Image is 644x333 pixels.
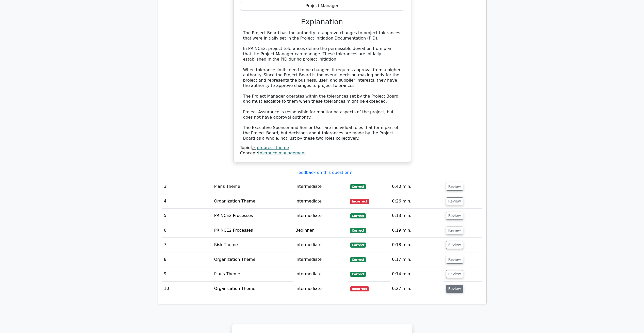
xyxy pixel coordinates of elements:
[350,213,366,218] span: Correct
[293,179,348,194] td: Intermediate
[296,170,352,175] a: Feedback on this question?
[243,30,401,141] div: The Project Board has the authority to approve changes to project tolerances that were initially ...
[390,282,444,296] td: 0:27 min.
[446,197,463,205] button: Review
[390,209,444,223] td: 0:13 min.
[293,223,348,238] td: Beginner
[162,252,212,267] td: 8
[212,194,293,209] td: Organization Theme
[390,267,444,281] td: 0:14 min.
[257,145,289,150] a: progress theme
[212,267,293,281] td: Plans Theme
[162,267,212,281] td: 9
[162,238,212,252] td: 7
[446,270,463,278] button: Review
[162,282,212,296] td: 10
[212,252,293,267] td: Organization Theme
[350,286,369,291] span: Incorrect
[293,238,348,252] td: Intermediate
[350,243,366,248] span: Correct
[390,223,444,238] td: 0:19 min.
[212,223,293,238] td: PRINCE2 Processes
[212,179,293,194] td: Plans Theme
[390,194,444,209] td: 0:26 min.
[350,199,369,204] span: Incorrect
[258,151,306,155] a: tolerance management
[240,1,404,11] div: Project Manager
[162,194,212,209] td: 4
[240,145,404,151] div: Topic:
[446,285,463,293] button: Review
[446,183,463,191] button: Review
[350,184,366,189] span: Correct
[350,272,366,277] span: Correct
[446,241,463,249] button: Review
[293,282,348,296] td: Intermediate
[390,238,444,252] td: 0:18 min.
[293,252,348,267] td: Intermediate
[390,252,444,267] td: 0:17 min.
[350,228,366,233] span: Correct
[390,179,444,194] td: 0:40 min.
[162,209,212,223] td: 5
[446,227,463,234] button: Review
[212,282,293,296] td: Organization Theme
[162,179,212,194] td: 3
[240,151,404,156] div: Concept:
[212,238,293,252] td: Risk Theme
[293,267,348,281] td: Intermediate
[162,223,212,238] td: 6
[293,194,348,209] td: Intermediate
[212,209,293,223] td: PRINCE2 Processes
[446,256,463,264] button: Review
[243,18,401,26] h3: Explanation
[350,257,366,262] span: Correct
[446,212,463,220] button: Review
[293,209,348,223] td: Intermediate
